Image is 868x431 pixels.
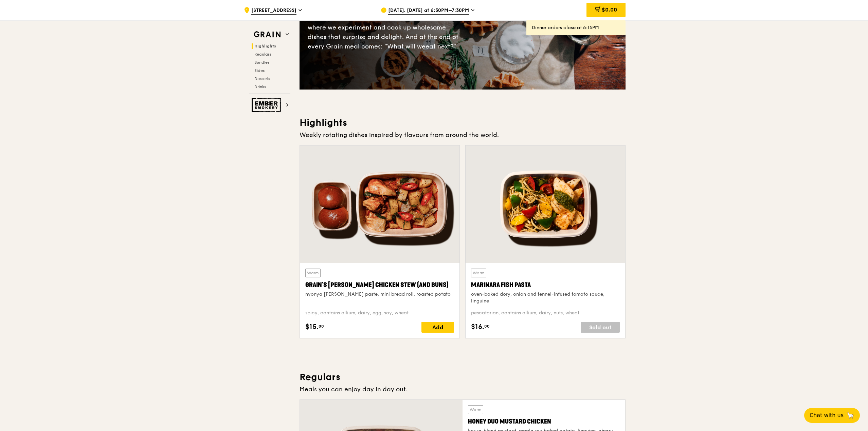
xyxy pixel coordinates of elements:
div: nyonya [PERSON_NAME] paste, mini bread roll, roasted potato [305,291,454,298]
div: Warm [468,405,483,414]
div: Warm [305,269,321,277]
div: Marinara Fish Pasta [471,280,620,290]
span: [STREET_ADDRESS] [251,7,296,15]
span: [DATE], [DATE] at 6:30PM–7:30PM [388,7,469,15]
h3: Highlights [300,117,626,129]
span: Highlights [254,44,276,48]
div: oven-baked dory, onion and fennel-infused tomato sauce, linguine [471,291,620,305]
div: spicy, contains allium, dairy, egg, soy, wheat [305,310,454,316]
button: Chat with us🦙 [804,408,860,423]
span: 🦙 [846,411,854,419]
span: Desserts [254,76,270,81]
div: Sold out [581,322,620,333]
span: Regulars [254,52,271,57]
span: eat next?” [426,43,456,50]
img: Ember Smokery web logo [252,98,283,112]
span: Sides [254,68,265,73]
div: Grain's [PERSON_NAME] Chicken Stew (and buns) [305,280,454,290]
div: Add [421,322,454,333]
div: Honey Duo Mustard Chicken [468,417,620,426]
span: $15. [305,322,319,332]
span: $16. [471,322,484,332]
div: The Grain that loves to play. With ingredients. Flavours. Food. The kitchen is our happy place, w... [308,4,463,51]
div: Meals you can enjoy day in day out. [300,385,626,394]
span: $0.00 [602,6,617,13]
span: 00 [484,324,490,329]
img: Grain web logo [252,28,283,41]
div: Weekly rotating dishes inspired by flavours from around the world. [300,130,626,140]
div: pescatarian, contains allium, dairy, nuts, wheat [471,310,620,316]
div: Dinner orders close at 6:15PM [532,24,620,31]
span: Chat with us [810,411,844,419]
span: Drinks [254,84,266,89]
div: Warm [471,269,486,277]
h3: Regulars [300,371,626,383]
span: Bundles [254,60,269,65]
span: 00 [319,324,324,329]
